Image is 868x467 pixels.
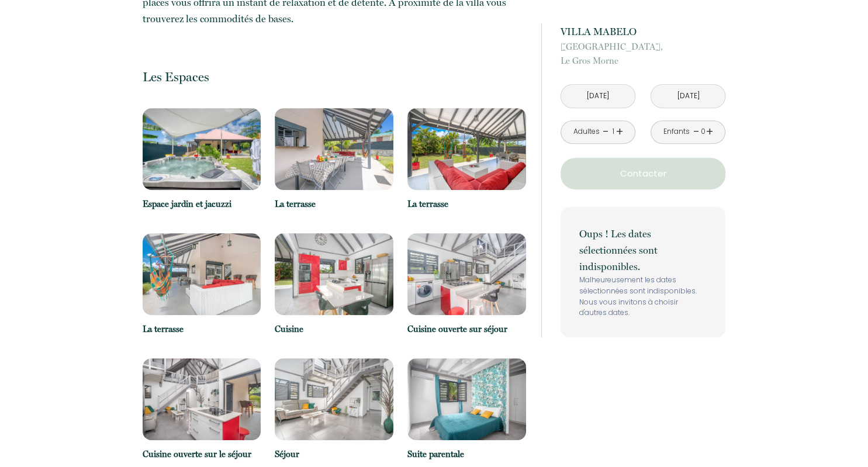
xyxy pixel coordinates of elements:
button: Contacter [561,158,725,189]
img: 17145970963794.jpg [275,358,393,440]
img: 17145971215313.jpg [407,358,526,440]
img: 17145968307028.jpg [143,108,261,190]
p: La terrasse [275,197,393,211]
img: 17145969903689.jpg [143,233,261,315]
input: Arrivée [561,85,635,108]
p: Le Gros Morne [561,40,725,68]
p: Cuisine ouverte sur le séjour [143,447,261,461]
p: Contacter [565,167,721,181]
div: Enfants [663,126,690,137]
img: 17281338743622.jpg [143,358,261,440]
a: + [616,123,623,141]
p: Espace jardin et jacuzzi [143,197,261,211]
img: 17145969018779.jpg [275,108,393,190]
div: 0 [700,126,706,137]
input: Départ [651,85,725,108]
img: 17145969265791.jpg [407,108,526,190]
div: 1 [610,126,616,137]
img: 17145970111021.jpg [275,233,393,315]
p: Oups ! Les dates sélectionnées sont indisponibles. [579,226,707,275]
a: + [706,123,713,141]
p: Suite parentale [407,447,526,461]
p: Séjour [275,447,393,461]
p: Les Espaces [143,69,526,85]
div: Adultes [573,126,599,137]
a: - [693,123,699,141]
p: VILLA MABELO [561,23,725,40]
p: Malheureusement les dates sélectionnées sont indisponibles. Nous vous invitons à choisir d'autres... [579,275,707,319]
p: Cuisine ouverte sur séjour [407,322,526,336]
p: La terrasse [143,322,261,336]
span: [GEOGRAPHIC_DATA], [561,40,725,54]
p: Cuisine [275,322,393,336]
a: - [603,123,609,141]
p: La terrasse [407,197,526,211]
img: 17145970610447.jpg [407,233,526,315]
